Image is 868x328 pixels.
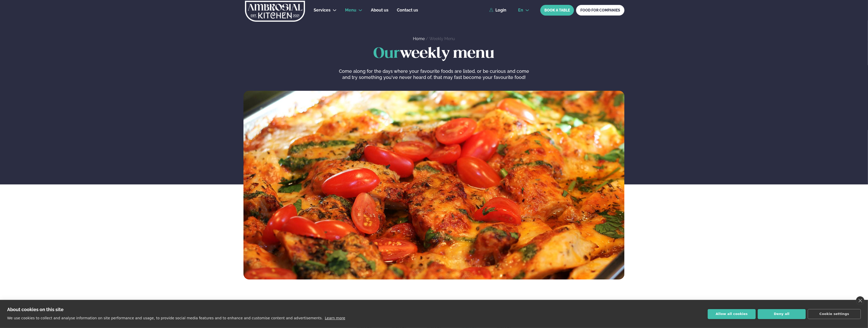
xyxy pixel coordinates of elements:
a: FOOD FOR COMPANIES [576,5,625,16]
span: Our [373,47,400,61]
span: About us [371,8,388,13]
a: Contact us [397,7,418,13]
button: Deny all [758,309,806,319]
h1: weekly menu [243,46,625,62]
strong: About cookies on this site [7,307,64,312]
span: Menu [345,8,356,13]
span: en [518,8,523,12]
a: Weekly Menu [429,36,455,41]
span: / [426,36,429,41]
p: Come along for the days where your favourite foods are listed, or be curious and come and try som... [337,68,530,80]
a: Menu [345,7,356,13]
a: Learn more [325,316,345,320]
a: Login [489,8,506,13]
button: Allow all cookies [708,309,756,319]
a: close [856,296,864,305]
span: Contact us [397,8,418,13]
a: Services [314,7,331,13]
button: BOOK A TABLE [540,5,574,16]
button: en [514,8,533,12]
span: Services [314,8,331,13]
button: Cookie settings [808,309,861,319]
a: Home [413,36,425,41]
p: We use cookies to collect and analyse information on site performance and usage, to provide socia... [7,316,323,320]
a: About us [371,7,388,13]
img: image alt [243,91,625,279]
img: logo [244,1,305,22]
